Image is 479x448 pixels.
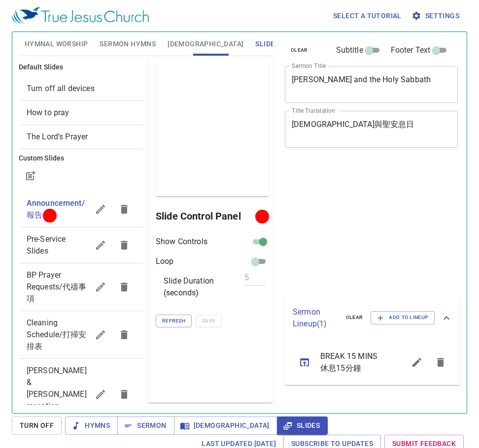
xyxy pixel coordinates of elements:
[162,317,185,325] span: Refresh
[20,419,54,432] span: Turn Off
[19,263,144,311] div: BP Prayer Requests/代禱事項
[182,419,270,432] span: [DEMOGRAPHIC_DATA]
[156,256,174,267] p: Loop
[285,419,320,432] span: Slides
[293,306,338,330] p: Sermon Lineup ( 1 )
[19,101,144,125] div: How to pray
[65,416,118,435] button: Hymns
[100,38,156,50] span: Sermon Hymns
[19,153,144,164] h6: Custom Slides
[156,315,192,327] button: Refresh
[19,125,144,149] div: The Lord's Prayer
[292,75,451,94] textarea: [PERSON_NAME] and the Holy Sabbath
[371,311,435,324] button: Add to Lineup
[336,44,363,56] span: Subtitle
[292,120,451,138] textarea: [DEMOGRAPHIC_DATA]與聖安息日
[377,313,428,322] span: Add to Lineup
[27,318,87,351] span: Cleaning Schedule/打掃安排表
[27,270,87,303] span: BP Prayer Requests/代禱事項
[25,38,88,50] span: Hymnal Worship
[281,158,424,292] iframe: from-child
[329,7,406,25] button: Select a tutorial
[19,227,144,263] div: Pre-Service Slides
[285,296,460,340] div: Sermon Lineup(1)clearAdd to Lineup
[156,236,207,248] p: Show Controls
[320,351,381,374] span: BREAK 15 MINS 休息15分鐘
[27,84,95,93] span: [object Object]
[19,77,144,100] div: Turn off all devices
[291,46,308,55] span: clear
[19,192,144,227] div: Announcement/報告
[27,132,88,141] span: [object Object]
[174,416,277,435] button: [DEMOGRAPHIC_DATA]
[19,359,144,430] div: [PERSON_NAME] & [PERSON_NAME] reception slideshow
[27,198,85,220] span: Announcement/報告
[27,108,69,117] span: [object Object]
[19,311,144,358] div: Cleaning Schedule/打掃安排表
[19,62,144,73] h6: Default Slides
[340,312,369,323] button: clear
[413,10,459,22] span: Settings
[12,7,149,25] img: True Jesus Church
[277,416,328,435] button: Slides
[255,38,278,50] span: Slides
[391,44,431,56] span: Footer Text
[346,313,363,322] span: clear
[117,416,174,435] button: Sermon
[27,234,66,256] span: Pre-Service Slides
[73,419,110,432] span: Hymns
[333,10,402,22] span: Select a tutorial
[156,208,259,224] h6: Slide Control Panel
[12,416,62,435] button: Turn Off
[125,419,166,432] span: Sermon
[27,366,87,422] span: Margaret & Shawn reception slideshow
[285,44,314,56] button: clear
[164,275,240,299] p: Slide Duration (seconds)
[410,7,463,25] button: Settings
[285,340,460,385] ul: sermon lineup list
[168,38,243,50] span: [DEMOGRAPHIC_DATA]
